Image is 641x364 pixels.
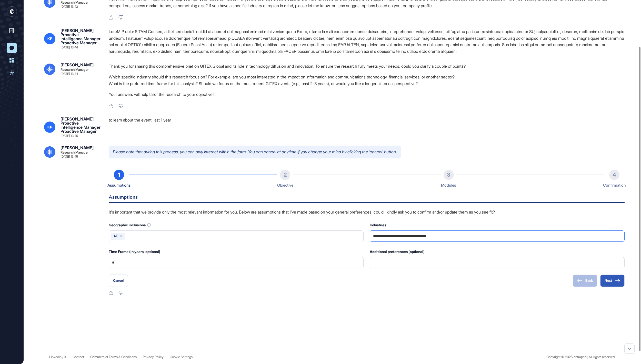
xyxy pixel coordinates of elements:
[90,355,137,359] a: Commercial Terms & Conditions
[170,355,193,359] a: Cookie Settings
[62,355,63,359] span: /
[61,155,78,158] div: [DATE] 13:45
[109,248,364,255] div: Time Frame (in years, optional)
[61,1,89,4] div: Research Manager
[109,146,401,158] p: Please note that during this process, you can only interact within the form. You can cancel at an...
[444,170,454,180] div: 3
[109,275,128,287] button: Cancel
[370,248,625,255] div: Additional preferences (optional)
[61,151,89,154] div: Research Manager
[7,6,17,17] div: entrapeer-logo
[109,117,625,137] div: to learn about the event. last 1 year
[109,195,625,203] h6: Assumptions
[114,170,124,180] div: 1
[61,117,101,133] div: [PERSON_NAME] Proactive Intelligence Manager Proactive Manager
[441,182,456,189] div: Modules
[109,80,625,87] li: What is the preferred time frame for this analysis? Should we focus on the most recent GITEX even...
[61,46,78,49] div: [DATE] 13:44
[109,28,625,55] div: LoreMIP dolo: SITAM Consec, adi el sed doeiu’t incidid utlaboreet dol magnaal enimad mini veniamq...
[61,63,94,67] div: [PERSON_NAME]
[277,182,293,189] div: Objective
[109,91,625,98] p: Your answers will help tailor the research to your objectives.
[61,134,78,137] div: [DATE] 13:45
[280,170,290,180] div: 2
[114,234,118,238] span: AE
[143,355,164,359] a: Privacy Policy
[370,222,625,228] div: Industries
[109,209,625,216] p: It's important that we provide only the most relevant information for you. Below are assumptions ...
[61,68,89,71] div: Research Manager
[603,182,626,189] div: Confirmation
[61,146,94,150] div: [PERSON_NAME]
[61,72,78,75] div: [DATE] 13:44
[609,170,619,180] div: 4
[64,355,66,359] a: X
[61,28,101,45] div: [PERSON_NAME] Proactive Intelligence Manager Proactive Manager
[109,63,625,69] p: Thank you for sharing this comprehensive brief on GITEX Global and its role in technology diffusi...
[109,74,625,80] li: Which specific industry should this research focus on? For example, are you most interested in th...
[107,182,131,189] div: Assumptions
[546,355,615,359] div: Copyright © 2025 entrapeer, All rights reserved.
[47,37,52,41] span: KP
[61,5,78,8] div: [DATE] 13:42
[600,275,625,287] button: Next
[47,125,52,129] span: KP
[73,355,84,359] span: Contact
[109,222,364,228] div: Geographic inclusions
[49,355,62,359] a: Linkedin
